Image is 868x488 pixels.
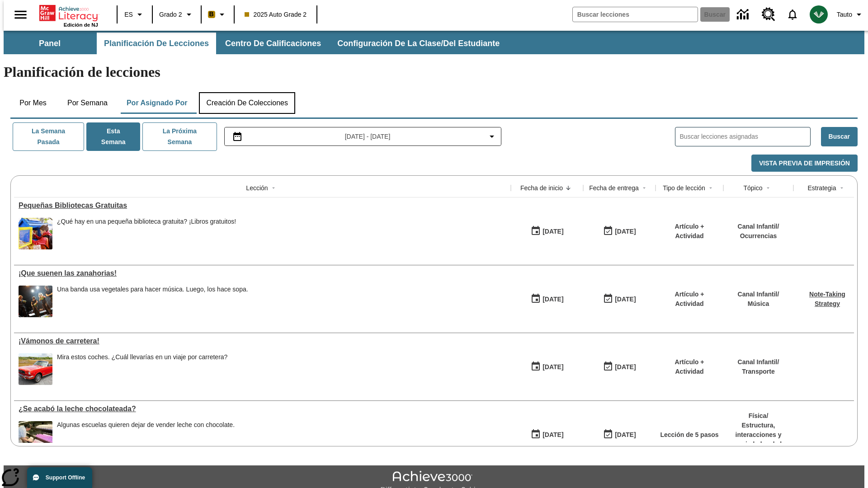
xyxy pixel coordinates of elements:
span: Grado 2 [159,10,182,19]
p: Artículo + Actividad [660,357,719,376]
input: Buscar lecciones asignadas [680,130,810,143]
a: Centro de recursos, Se abrirá en una pestaña nueva. [756,2,781,27]
p: Lección de 5 pasos [660,430,718,440]
div: Algunas escuelas quieren dejar de vender leche con chocolate. [57,421,235,453]
p: Ocurrencias [738,231,779,241]
button: Sort [763,183,774,193]
button: 09/28/25: Último día en que podrá accederse la lección [600,358,639,375]
button: Boost El color de la clase es anaranjado claro. Cambiar el color de la clase. [204,6,231,23]
span: Configuración de la clase/del estudiante [337,38,500,49]
button: Configuración de la clase/del estudiante [330,33,507,54]
span: 2025 Auto Grade 2 [245,10,307,19]
button: 09/28/25: Primer día en que estuvo disponible la lección [528,426,566,443]
div: Lección [246,183,268,192]
div: [DATE] [542,294,563,305]
div: Fecha de entrega [589,183,639,192]
input: Buscar campo [573,7,698,22]
div: Portada [39,3,98,28]
button: Centro de calificaciones [218,33,328,54]
span: [DATE] - [DATE] [345,132,391,141]
span: Tauto [837,10,852,19]
p: Artículo + Actividad [660,290,719,309]
div: [DATE] [542,226,563,237]
div: Estrategia [807,183,836,192]
a: Centro de información [731,2,756,27]
span: Support Offline [46,474,85,481]
button: La semana pasada [13,122,84,151]
button: Buscar [821,127,858,146]
div: [DATE] [542,361,563,373]
button: Por asignado por [119,92,195,114]
p: Física / [728,411,789,421]
button: Abrir el menú lateral [7,1,34,28]
button: Sort [268,183,279,193]
div: Mira estos coches. ¿Cuál llevarías en un viaje por carretera? [57,353,227,385]
button: Por semana [60,92,115,114]
span: B [209,9,214,20]
span: Planificación de lecciones [104,38,209,49]
a: Pequeñas Bibliotecas Gratuitas, Lecciones [19,202,506,210]
button: La próxima semana [142,122,217,151]
h1: Planificación de lecciones [4,64,864,80]
div: [DATE] [615,429,636,441]
div: ¡Que suenen las zanahorias! [19,269,506,277]
button: 10/01/25: Primer día en que estuvo disponible la lección [528,223,566,240]
button: Seleccione el intervalo de fechas opción del menú [228,131,498,142]
p: Canal Infantil / [738,290,779,299]
button: Panel [5,33,95,54]
img: image [19,421,52,453]
p: Artículo + Actividad [660,222,719,241]
a: Portada [39,4,98,22]
button: 09/28/25: Último día en que podrá accederse la lección [600,291,639,308]
button: Support Offline [27,467,92,488]
span: Panel [39,38,61,49]
button: Sort [563,183,574,193]
div: Una banda usa vegetales para hacer música. Luego, los hace sopa. [57,286,248,293]
div: ¿Qué hay en una pequeña biblioteca gratuita? ¡Libros gratuitos! [57,218,236,225]
div: [DATE] [542,429,563,441]
p: Música [738,299,779,309]
a: ¡Vámonos de carretera!, Lecciones [19,337,506,345]
span: ES [124,10,133,19]
img: Un grupo de personas vestidas de negro toca música en un escenario. [19,286,52,317]
div: Tipo de lección [663,183,705,192]
div: Fecha de inicio [520,183,563,192]
button: Por mes [10,92,56,114]
span: Edición de NJ [64,22,98,28]
p: Canal Infantil / [738,357,779,367]
div: Una banda usa vegetales para hacer música. Luego, los hace sopa. [57,286,248,317]
button: Perfil/Configuración [833,6,868,23]
a: ¿Se acabó la leche chocolateada?, Lecciones [19,405,506,413]
button: Sort [836,183,847,193]
a: Note-Taking Strategy [809,291,845,307]
img: Un auto Ford Mustang rojo descapotable estacionado en un suelo adoquinado delante de un campo [19,353,52,385]
button: Creación de colecciones [199,92,295,114]
a: Notificaciones [781,3,804,26]
a: ¡Que suenen las zanahorias!, Lecciones [19,269,506,277]
button: Planificación de lecciones [97,33,216,54]
div: ¿Qué hay en una pequeña biblioteca gratuita? ¡Libros gratuitos! [57,218,236,249]
div: Subbarra de navegación [4,31,864,54]
div: Subbarra de navegación [4,33,508,54]
div: [DATE] [615,361,636,373]
div: ¡Vámonos de carretera! [19,337,506,345]
div: Pequeñas Bibliotecas Gratuitas [19,202,506,210]
div: [DATE] [615,294,636,305]
img: avatar image [810,5,828,23]
span: Centro de calificaciones [225,38,321,49]
button: 09/28/25: Primer día en que estuvo disponible la lección [528,358,566,375]
p: Canal Infantil / [738,222,779,231]
div: Tópico [743,183,762,192]
svg: Collapse Date Range Filter [486,131,497,142]
button: 10/01/25: Último día en que podrá accederse la lección [600,223,639,240]
button: Sort [705,183,716,193]
p: Estructura, interacciones y propiedades de la materia [728,421,789,459]
div: [DATE] [615,226,636,237]
button: 09/28/25: Último día en que podrá accederse la lección [600,426,639,443]
div: Mira estos coches. ¿Cuál llevarías en un viaje por carretera? [57,353,227,361]
button: Escoja un nuevo avatar [804,3,833,26]
button: Esta semana [86,122,140,151]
